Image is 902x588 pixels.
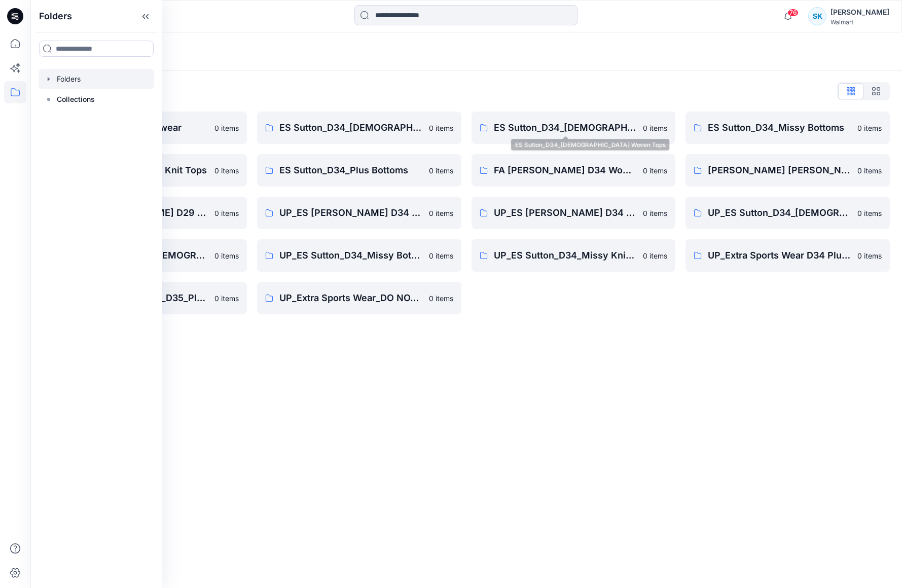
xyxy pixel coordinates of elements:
div: SK [808,7,826,25]
p: 0 items [429,293,453,304]
a: ES Sutton_D34_Plus Bottoms0 items [257,154,461,187]
p: 0 items [857,123,882,133]
p: ES Sutton_D34_Plus Bottoms [279,163,423,177]
p: 0 items [857,208,882,218]
p: UP_ES [PERSON_NAME] D34 [DEMOGRAPHIC_DATA] Sweaters [279,206,423,220]
p: 0 items [429,165,453,176]
a: UP_ES Sutton_D34_Missy Bottoms0 items [257,239,461,272]
p: 0 items [214,250,239,261]
p: UP_Extra Sports Wear_DO NOT USE D35_Plus Tops [279,291,423,305]
p: FA [PERSON_NAME] D34 Women's Wovens [494,163,637,177]
p: [PERSON_NAME] [PERSON_NAME] Personal Zone [708,163,851,177]
p: 0 items [643,250,667,261]
p: 0 items [429,123,453,133]
p: UP_ES Sutton_D34_[DEMOGRAPHIC_DATA] Dresses [708,206,851,220]
p: ES Sutton_D34_Missy Bottoms [708,121,851,135]
p: 0 items [429,250,453,261]
a: [PERSON_NAME] [PERSON_NAME] Personal Zone0 items [685,154,890,187]
p: 0 items [643,123,667,133]
a: UP_Extra Sports Wear_DO NOT USE D35_Plus Tops0 items [257,282,461,314]
p: 0 items [643,208,667,218]
p: 0 items [429,208,453,218]
p: 0 items [214,208,239,218]
p: 0 items [214,293,239,304]
a: UP_Extra Sports Wear D34 Plus Bottoms0 items [685,239,890,272]
div: [PERSON_NAME] [831,6,889,18]
a: UP_ES Sutton_D34_[DEMOGRAPHIC_DATA] Dresses0 items [685,197,890,229]
p: UP_ES Sutton_D34_Missy Bottoms [279,248,423,263]
p: 0 items [857,250,882,261]
a: ES Sutton_D34_Missy Bottoms0 items [685,112,890,144]
p: ES Sutton_D34_[DEMOGRAPHIC_DATA] Woven Tops [494,121,637,135]
p: Collections [57,93,95,105]
p: 0 items [214,165,239,176]
p: 0 items [214,123,239,133]
p: UP_ES Sutton_D34_Missy Knit Tops [494,248,637,263]
a: UP_ES [PERSON_NAME] D34 Plus Bottoms0 items [472,197,676,229]
a: ES Sutton_D34_[DEMOGRAPHIC_DATA] Dresses0 items [257,112,461,144]
a: FA [PERSON_NAME] D34 Women's Wovens0 items [472,154,676,187]
a: UP_ES [PERSON_NAME] D34 [DEMOGRAPHIC_DATA] Sweaters0 items [257,197,461,229]
p: 0 items [643,165,667,176]
a: ES Sutton_D34_[DEMOGRAPHIC_DATA] Woven Tops0 items [472,112,676,144]
a: UP_ES Sutton_D34_Missy Knit Tops0 items [472,239,676,272]
p: 0 items [857,165,882,176]
div: Walmart [831,18,889,26]
p: ES Sutton_D34_[DEMOGRAPHIC_DATA] Dresses [279,121,423,135]
p: UP_ES [PERSON_NAME] D34 Plus Bottoms [494,206,637,220]
span: 76 [787,9,799,17]
p: UP_Extra Sports Wear D34 Plus Bottoms [708,248,851,263]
